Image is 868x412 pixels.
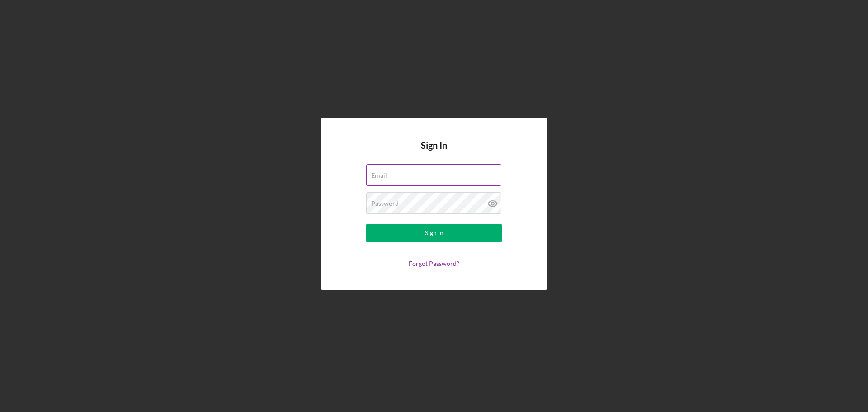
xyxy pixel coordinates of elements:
[409,260,459,267] a: Forgot Password?
[421,140,447,164] h4: Sign In
[425,224,443,242] div: Sign In
[366,224,502,242] button: Sign In
[371,172,387,179] label: Email
[371,200,399,207] label: Password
